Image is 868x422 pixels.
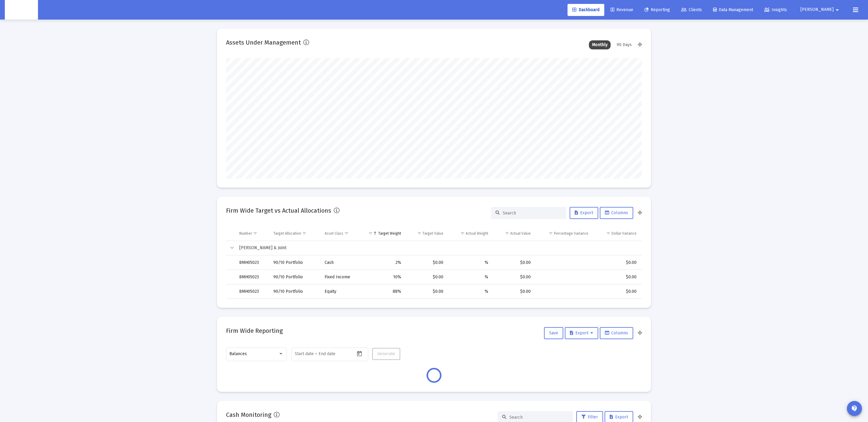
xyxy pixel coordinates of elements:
span: Clients [681,7,702,12]
td: Cash [320,255,360,270]
input: Search [503,211,562,216]
td: Column Target Allocation [269,226,320,241]
div: % [452,274,489,280]
button: [PERSON_NAME] [793,4,848,16]
div: 88% [364,289,401,295]
mat-icon: contact_support [851,405,858,412]
span: Insights [764,7,787,12]
td: Column Percentage Variance [535,226,593,241]
input: Start date [295,352,314,356]
span: Revenue [611,7,633,12]
span: Show filter options for column 'Number' [253,231,257,236]
div: $0.00 [410,260,443,266]
span: Show filter options for column 'Target Weight' [368,231,373,236]
div: Target Allocation [273,231,301,236]
a: Revenue [606,4,638,16]
td: Column Number [235,226,269,241]
mat-icon: arrow_drop_down [834,4,841,16]
div: 90 Days [614,40,635,49]
td: 8MH05023 [235,270,269,284]
div: $0.00 [497,289,531,295]
button: Open calendar [355,349,364,358]
div: $0.00 [597,260,637,266]
span: Columns [605,210,628,215]
td: Column Actual Value [492,226,535,241]
span: Show filter options for column 'Target Allocation' [302,231,307,236]
button: Columns [600,327,633,339]
span: Show filter options for column 'Percentage Variance' [549,231,553,236]
div: $0.00 [497,274,531,280]
span: Show filter options for column 'Target Value' [417,231,422,236]
span: Show filter options for column 'Dollar Variance' [606,231,611,236]
span: Save [549,330,558,336]
span: Dashboard [572,7,599,12]
div: Target Weight [378,231,401,236]
div: $0.00 [597,274,637,280]
div: Actual Weight [466,231,488,236]
span: Show filter options for column 'Actual Value' [505,231,509,236]
h2: Assets Under Management [226,38,301,47]
div: % [452,260,489,266]
div: Dollar Variance [612,231,637,236]
button: Generate [372,348,400,360]
div: $0.00 [410,289,443,295]
span: Filter [581,414,598,420]
td: 90/10 Portfolio [269,270,320,284]
div: Monthly [589,40,611,49]
img: Dashboard [9,4,33,16]
button: Save [544,327,563,339]
td: Column Target Weight [360,226,405,241]
div: [PERSON_NAME] & Joint [239,245,637,251]
td: Column Dollar Variance [593,226,642,241]
td: 8MH05023 [235,255,269,270]
div: Asset Class [325,231,343,236]
input: End date [319,352,348,356]
td: Column Actual Weight [448,226,493,241]
div: 2% [364,260,401,266]
span: Show filter options for column 'Actual Weight' [460,231,465,236]
div: $0.00 [497,260,531,266]
h2: Firm Wide Reporting [226,326,283,336]
span: – [315,352,317,356]
td: Column Target Value [405,226,448,241]
td: 8MH05023 [235,284,269,299]
button: Export [565,327,598,339]
h2: Cash Monitoring [226,410,271,420]
a: Dashboard [568,4,604,16]
div: $0.00 [410,274,443,280]
div: % [452,289,489,295]
input: Search [509,415,568,420]
div: Data grid [226,226,642,299]
div: Percentage Variance [554,231,588,236]
span: Reporting [644,7,670,12]
td: 90/10 Portfolio [269,255,320,270]
h2: Firm Wide Target vs Actual Allocations [226,206,331,215]
span: Show filter options for column 'Asset Class' [344,231,349,236]
td: 90/10 Portfolio [269,284,320,299]
span: Generate [377,351,395,356]
td: Collapse [226,241,235,255]
div: Target Value [423,231,443,236]
button: Export [570,207,598,219]
span: [PERSON_NAME] [800,7,834,12]
span: Export [575,210,593,215]
div: Number [239,231,252,236]
div: $0.00 [597,289,637,295]
span: Balances [229,351,247,356]
span: Data Management [713,7,753,12]
button: Columns [600,207,633,219]
div: Actual Value [510,231,531,236]
td: Column Asset Class [320,226,360,241]
div: 10% [364,274,401,280]
a: Insights [759,4,792,16]
td: Equity [320,284,360,299]
a: Clients [676,4,707,16]
a: Data Management [708,4,758,16]
a: Reporting [640,4,675,16]
td: Fixed Income [320,270,360,284]
span: Export [610,414,628,420]
span: Export [570,330,593,336]
span: Columns [605,330,628,336]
